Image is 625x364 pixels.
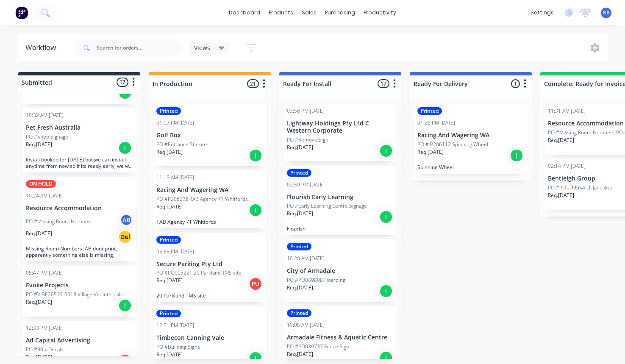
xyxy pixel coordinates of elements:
[548,192,574,199] p: Req. [DATE]
[26,141,52,148] p: Req. [DATE]
[526,6,558,19] div: settings
[417,107,442,115] div: Printed
[603,9,610,17] span: RB
[156,186,263,194] p: Racing And Wagering WA
[120,214,133,226] div: AB
[26,133,68,141] p: PO #Shop Signage
[156,334,263,342] p: Timbecon Canning Vale
[156,174,194,181] div: 11:13 AM [DATE]
[156,351,183,358] p: Req. [DATE]
[26,269,64,277] div: 05:47 PM [DATE]
[287,267,394,275] p: City of Armadale
[26,111,64,119] div: 10:32 AM [DATE]
[249,277,262,291] div: PU
[156,248,194,256] div: 05:55 PM [DATE]
[548,107,586,115] div: 11:31 AM [DATE]
[225,6,264,19] a: dashboard
[297,6,321,19] div: sales
[287,136,328,144] p: PO #Remove Sign
[249,203,262,217] div: I
[287,107,325,115] div: 03:56 PM [DATE]
[156,119,194,127] div: 01:07 PM [DATE]
[26,230,52,237] p: Req. [DATE]
[22,266,136,317] div: 05:47 PM [DATE]Evoke ProjectsPO #VIBE20519-0013 Village Vet InternalsReq.[DATE]I
[26,337,133,344] p: Ad Capital Advertising
[26,205,133,212] p: Resource Accommodation
[26,346,64,353] p: PO #30 x Decals
[417,119,455,127] div: 01:26 PM [DATE]
[417,141,488,148] p: PO # P206112 Spinning Wheel
[118,141,132,155] div: I
[287,225,394,232] p: Flourish
[156,261,263,268] p: Secure Parking Pty Ltd
[283,166,397,236] div: Printed02:59 PM [DATE]Flourish Early LearningPO #Early Learning Centre SignageReq.[DATE]IFlourish
[379,210,393,224] div: I
[156,203,183,211] p: Req. [DATE]
[156,148,183,156] p: Req. [DATE]
[156,343,200,351] p: PO #Building Signs
[118,299,132,312] div: I
[287,334,394,341] p: Armadale Fitness & Aquatic Centre
[287,144,313,151] p: Req. [DATE]
[379,284,393,298] div: I
[379,144,393,158] div: I
[26,353,52,361] p: Req. [DATE]
[156,236,181,244] div: Printed
[264,6,297,19] div: products
[97,39,181,56] input: Search for orders...
[26,298,52,306] p: Req. [DATE]
[25,43,60,53] div: Workflow
[156,269,242,277] p: PO #PO003221 20 Parkland TMS site
[26,192,64,200] div: 10:24 AM [DATE]
[156,141,208,148] p: PO #Entrance Stickers
[287,120,394,134] p: Lightway Holdings Pty Ltd C Western Corporate
[26,291,123,298] p: PO #VIBE20519-0013 Village Vet Internals
[283,104,397,161] div: 03:56 PM [DATE]Lightway Holdings Pty Ltd C Western CorporatePO #Remove SignReq.[DATE]I
[156,195,248,203] p: PO #P206238 TAB Agency 71 Whitfords
[417,164,524,170] p: Spinning Wheel
[287,343,349,350] p: PO #PO039737 Fence Sign
[26,218,93,225] p: PO #Missing Room Numbers
[359,6,400,19] div: productivity
[287,276,345,284] p: PO #PO039808 Hoarding
[156,322,194,329] div: 12:51 PM [DATE]
[283,239,397,302] div: Printed10:20 AM [DATE]City of ArmadalePO #PO039808 HoardingReq.[DATE]I
[156,277,183,284] p: Req. [DATE]
[22,108,136,172] div: 10:32 AM [DATE]Pet Fresh AustraliaPO #Shop SignageReq.[DATE]IInstall booked for [DATE] but we can...
[548,162,586,170] div: 02:14 PM [DATE]
[156,219,263,225] p: TAB Agency 71 Whitfords
[194,43,210,52] span: Views
[153,104,267,166] div: Printed01:07 PM [DATE]Golf BoxPO #Entrance StickersReq.[DATE]I
[287,202,367,210] p: PO #Early Learning Centre Signage
[26,180,56,188] div: ON HOLD
[287,169,311,177] div: Printed
[26,245,133,258] p: Missing Room Numbers. AB dont print, apparently something else is missing.
[287,181,325,189] div: 02:59 PM [DATE]
[287,284,313,292] p: Req. [DATE]
[249,149,262,162] div: I
[153,233,267,303] div: Printed05:55 PM [DATE]Secure Parking Pty LtdPO #PO003221 20 Parkland TMS siteReq.[DATE]PU20 Parkl...
[156,310,181,317] div: Printed
[287,321,325,329] div: 10:05 AM [DATE]
[26,324,64,332] div: 12:33 PM [DATE]
[287,194,394,201] p: Flourish Early Learning
[287,350,313,358] p: Req. [DATE]
[26,124,133,131] p: Pet Fresh Australia
[156,132,263,139] p: Golf Box
[156,107,181,115] div: Printed
[26,156,133,169] p: Install booked for [DATE] but we can install anytime from now so if its ready early, we will put ...
[22,177,136,261] div: ON HOLD10:24 AM [DATE]Resource AccommodationPO #Missing Room NumbersABReq.[DATE]DelMissing Room N...
[287,243,311,250] div: Printed
[321,6,359,19] div: purchasing
[118,230,132,244] div: Del
[287,210,313,217] p: Req. [DATE]
[26,282,133,289] p: Evoke Projects
[287,255,325,262] div: 10:20 AM [DATE]
[548,136,574,144] p: Req. [DATE]
[15,6,28,19] img: Factory
[414,104,528,174] div: Printed01:26 PM [DATE]Racing And Wagering WAPO # P206112 Spinning WheelReq.[DATE]ISpinning Wheel
[548,184,612,192] p: PO #PO - 99654 LL Jandakot
[287,309,311,317] div: Printed
[417,148,444,156] p: Req. [DATE]
[510,149,523,162] div: I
